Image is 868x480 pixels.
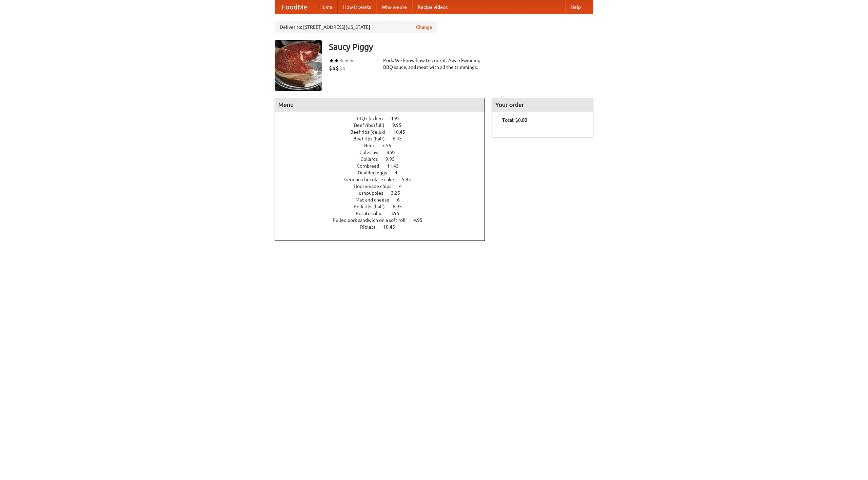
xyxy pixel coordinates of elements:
span: 3.25 [391,190,407,196]
span: 4 [395,170,404,175]
span: Pulled pork sandwich on a soft roll [333,217,412,223]
div: Pork. We know how to cook it. Award-winning BBQ sauce, and meat with all the trimmings. [383,57,485,71]
h4: Your order [492,98,593,112]
span: German chocolate cake [344,177,401,182]
span: Devilled eggs [358,170,394,175]
a: Housemade chips 4 [354,184,414,189]
span: Pork ribs (half) [354,204,392,209]
span: Cornbread [357,163,386,169]
span: 6.45 [393,136,409,141]
span: Beef ribs (full) [354,122,391,128]
a: Beef ribs (delux) 10.45 [350,129,418,135]
span: Coleslaw [359,150,386,155]
a: Pork ribs (half) 6.95 [354,204,414,209]
a: Recipe videos [412,0,453,14]
li: $ [332,64,336,72]
span: 6.95 [393,204,409,209]
a: Cornbread 11.45 [357,163,411,169]
li: $ [342,64,346,72]
li: ★ [344,57,349,64]
span: Housemade chips [354,184,398,189]
a: Change [416,24,432,31]
a: Who we are [376,0,412,14]
a: Beer 7.55 [364,143,404,148]
a: FoodMe [275,0,314,14]
a: Help [565,0,586,14]
h4: Menu [275,98,485,112]
a: Devilled eggs 4 [358,170,410,175]
li: ★ [339,57,344,64]
a: Collards 9.95 [360,156,407,162]
span: 9.95 [392,122,408,128]
span: 4.95 [391,116,407,121]
span: 10.45 [383,224,402,230]
span: 10.45 [393,129,412,135]
span: 5.95 [402,177,418,182]
a: Pulled pork sandwich on a soft roll 4.95 [333,217,435,223]
span: Beef ribs (delux) [350,129,392,135]
li: $ [329,64,332,72]
a: Mac and cheese 6 [355,197,412,203]
a: Beef ribs (full) 9.95 [354,122,414,128]
span: Potato salad [356,211,389,216]
li: ★ [329,57,334,64]
a: German chocolate cake 5.95 [344,177,423,182]
span: 6 [397,197,407,203]
span: 7.55 [382,143,398,148]
span: Beef ribs (half) [353,136,392,141]
span: 11.45 [387,163,406,169]
img: angular.jpg [275,40,322,91]
a: Coleslaw 8.95 [359,150,408,155]
a: Home [314,0,338,14]
span: BBQ chicken [355,116,390,121]
b: Total: $0.00 [502,117,527,123]
span: 4 [399,184,409,189]
span: 9.95 [386,156,401,162]
a: BBQ chicken 4.95 [355,116,412,121]
span: Collards [360,156,384,162]
li: $ [336,64,339,72]
li: ★ [349,57,354,64]
a: Potato salad 3.95 [356,211,412,216]
span: 3.95 [390,211,406,216]
span: 8.95 [387,150,402,155]
li: $ [339,64,342,72]
a: Hushpuppies 3.25 [355,190,413,196]
span: Riblets [360,224,382,230]
li: ★ [334,57,339,64]
span: 4.95 [413,217,429,223]
a: How it works [338,0,376,14]
div: Deliver to: [STREET_ADDRESS][US_STATE] [275,21,437,33]
span: Hushpuppies [355,190,390,196]
span: Mac and cheese [355,197,396,203]
a: Riblets 10.45 [360,224,408,230]
span: Beer [364,143,381,148]
h3: Saucy Piggy [329,40,593,54]
a: Beef ribs (half) 6.45 [353,136,414,141]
